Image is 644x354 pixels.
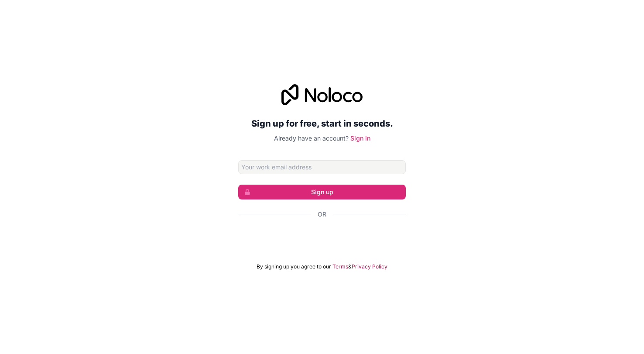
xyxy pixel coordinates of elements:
button: Sign up [238,185,406,199]
h2: Sign up for free, start in seconds. [238,116,406,131]
input: Email address [238,160,406,174]
span: By signing up you agree to our [257,263,331,270]
span: Or [318,210,326,219]
span: Already have an account? [274,134,349,142]
a: Terms [332,263,348,270]
a: Privacy Policy [352,263,387,270]
span: & [348,263,352,270]
a: Sign in [350,134,370,142]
